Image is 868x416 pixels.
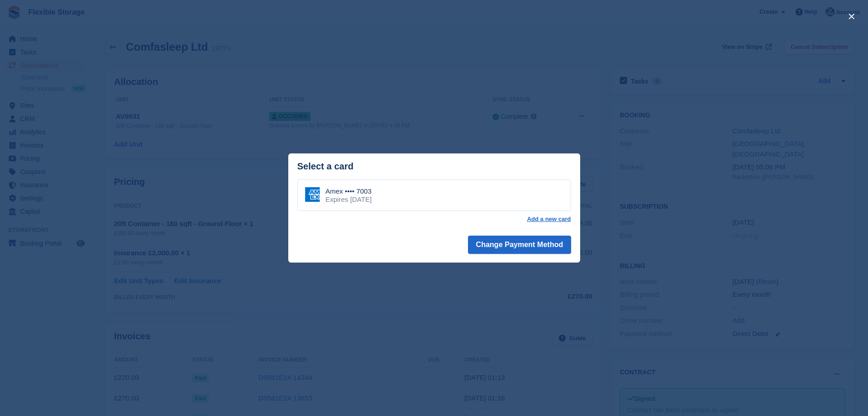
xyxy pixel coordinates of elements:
a: Add a new card [527,216,571,223]
button: close [844,9,859,24]
div: Amex •••• 7003 [326,187,372,195]
div: Expires [DATE] [326,195,372,204]
div: Select a card [297,161,571,172]
img: Amex Logo [305,187,320,202]
button: Change Payment Method [468,236,571,254]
